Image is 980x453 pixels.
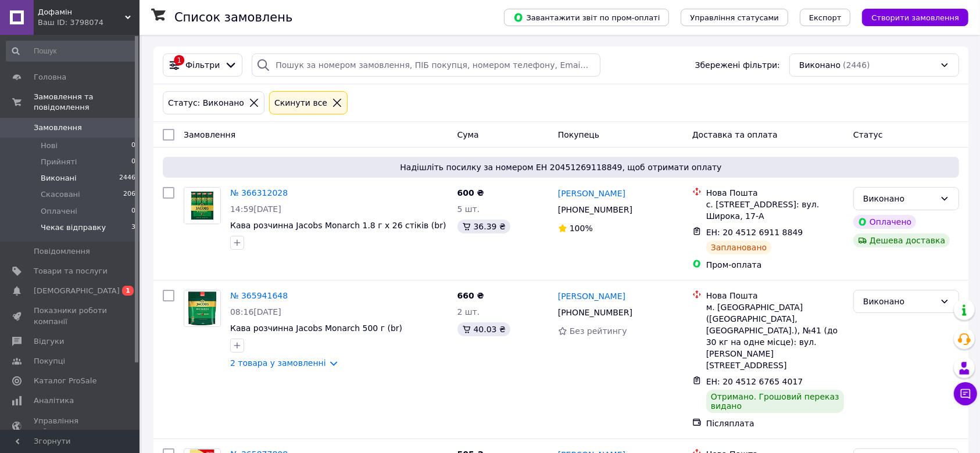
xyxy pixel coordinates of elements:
span: Покупець [558,130,599,139]
span: Замовлення [184,130,235,139]
span: Виконані [41,173,77,184]
span: 660 ₴ [457,291,484,300]
div: 36.39 ₴ [457,220,510,233]
div: Дешева доставка [853,233,950,247]
div: м. [GEOGRAPHIC_DATA] ([GEOGRAPHIC_DATA], [GEOGRAPHIC_DATA].), №41 (до 30 кг на одне місце): вул. ... [706,301,844,371]
span: [PHONE_NUMBER] [558,205,632,214]
h1: Список замовлень [174,10,292,24]
span: Доставка та оплата [692,130,778,139]
span: ЕН: 20 4512 6911 8849 [706,228,803,237]
input: Пошук [6,41,137,62]
span: Чекає відправку [41,222,106,233]
span: Замовлення [34,123,82,133]
a: [PERSON_NAME] [558,188,625,199]
span: 2 шт. [457,307,480,317]
span: Замовлення та повідомлення [34,92,140,113]
span: Фільтри [185,59,220,71]
div: Ваш ID: 3798074 [38,17,140,28]
span: Виконано [799,59,840,71]
div: Виконано [863,192,935,205]
button: Експорт [800,9,851,26]
span: 14:59[DATE] [230,204,281,214]
a: Створити замовлення [850,12,968,21]
div: Cкинути все [272,96,330,109]
span: Повідомлення [34,246,90,257]
span: 2446 [119,173,135,184]
a: Кава розчинна Jacobs Monarch 500 г (br) [230,323,402,333]
span: Управління сайтом [34,416,108,437]
a: № 366312028 [230,188,288,197]
img: Фото товару [184,290,220,326]
span: 3 [131,222,135,233]
img: Фото товару [184,188,220,224]
span: 0 [131,141,135,151]
span: Без рейтингу [570,326,627,336]
a: Фото товару [184,290,221,327]
span: Відгуки [34,336,64,347]
span: (2446) [843,60,870,70]
span: 100% [570,224,593,233]
button: Завантажити звіт по пром-оплаті [504,9,669,26]
span: Дофамін [38,7,125,17]
span: Аналітика [34,396,74,406]
span: Надішліть посилку за номером ЕН 20451269118849, щоб отримати оплату [167,161,954,173]
span: 206 [123,189,135,200]
span: Експорт [809,13,842,22]
span: Прийняті [41,157,77,167]
span: Показники роботи компанії [34,305,108,326]
a: 2 товара у замовленні [230,358,326,368]
div: Нова Пошта [706,187,844,199]
span: Каталог ProSale [34,376,96,386]
span: Скасовані [41,189,80,200]
span: 5 шт. [457,204,480,214]
a: № 365941648 [230,291,288,300]
div: 40.03 ₴ [457,322,510,336]
span: 0 [131,206,135,217]
span: Завантажити звіт по пром-оплаті [513,12,660,23]
div: с. [STREET_ADDRESS]: вул. Широка, 17-А [706,199,844,222]
div: Статус: Виконано [166,96,246,109]
span: Збережені фільтри: [695,59,780,71]
span: [PHONE_NUMBER] [558,308,632,317]
a: Фото товару [184,187,221,224]
div: Оплачено [853,215,916,229]
span: 600 ₴ [457,188,484,197]
div: Заплановано [706,240,772,254]
span: 08:16[DATE] [230,307,281,317]
span: Покупці [34,356,65,366]
span: Оплачені [41,206,77,217]
span: ЕН: 20 4512 6765 4017 [706,377,803,386]
span: Товари та послуги [34,266,108,276]
div: Нова Пошта [706,290,844,301]
span: Управління статусами [690,13,779,22]
button: Чат з покупцем [954,382,977,405]
div: Виконано [863,295,935,308]
span: 1 [122,286,134,296]
span: [DEMOGRAPHIC_DATA] [34,286,120,296]
div: Пром-оплата [706,259,844,271]
span: Головна [34,72,66,82]
button: Створити замовлення [862,9,968,26]
div: Післяплата [706,418,844,429]
span: Створити замовлення [871,13,959,22]
span: Cума [457,130,479,139]
span: Статус [853,130,883,139]
span: Нові [41,141,58,151]
a: Кава розчинна Jacobs Monarch 1.8 г х 26 стіків (br) [230,221,446,230]
input: Пошук за номером замовлення, ПІБ покупця, номером телефону, Email, номером накладної [252,53,600,77]
button: Управління статусами [681,9,788,26]
span: 0 [131,157,135,167]
a: [PERSON_NAME] [558,290,625,302]
div: Отримано. Грошовий переказ видано [706,390,844,413]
